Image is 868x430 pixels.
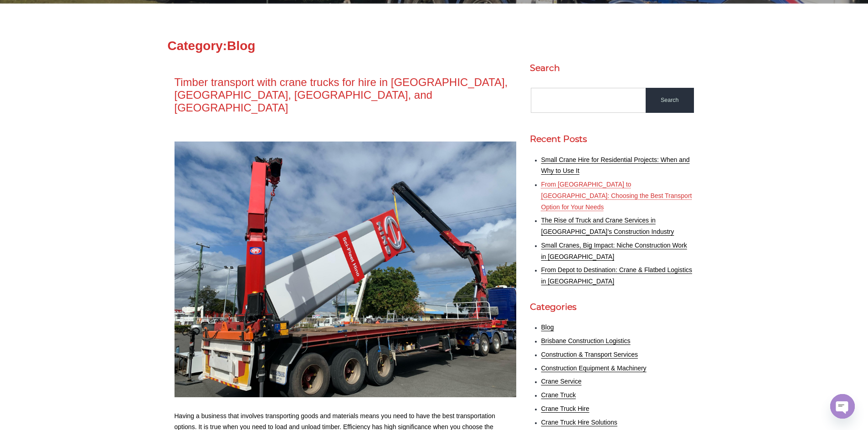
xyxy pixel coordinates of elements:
[646,88,694,113] input: Search
[530,155,694,288] nav: Recent Posts
[168,39,701,53] h1: Category:
[541,364,647,372] a: Construction Equipment & Machinery
[530,133,694,146] h2: Recent Posts
[541,419,617,426] a: Crane Truck Hire Solutions
[541,391,576,399] a: Crane Truck
[541,351,638,358] a: Construction & Transport Services
[541,217,674,235] a: The Rise of Truck and Crane Services in [GEOGRAPHIC_DATA]’s Construction Industry
[175,76,508,114] a: Timber transport with crane trucks for hire in [GEOGRAPHIC_DATA], [GEOGRAPHIC_DATA], [GEOGRAPHIC_...
[541,156,690,175] a: Small Crane Hire for Residential Projects: When and Why to Use It
[541,378,582,385] a: Crane Service
[227,39,255,53] span: Blog
[530,301,694,314] h2: Categories
[541,324,554,331] a: Blog
[541,337,631,344] a: Brisbane Construction Logistics
[541,405,590,412] a: Crane Truck Hire
[541,181,692,211] a: From [GEOGRAPHIC_DATA] to [GEOGRAPHIC_DATA]: Choosing the Best Transport Option for Your Needs
[530,62,694,75] h2: Search
[541,242,687,260] a: Small Cranes, Big Impact: Niche Construction Work in [GEOGRAPHIC_DATA]
[541,266,693,285] a: From Depot to Destination: Crane & Flatbed Logistics in [GEOGRAPHIC_DATA]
